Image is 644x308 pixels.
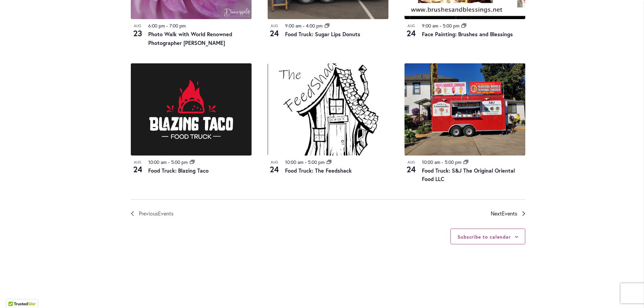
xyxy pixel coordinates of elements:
[440,22,441,29] span: -
[442,159,443,165] span: -
[169,22,186,29] time: 7:00 pm
[131,23,144,29] span: Aug
[268,164,281,175] span: 24
[168,159,170,165] span: -
[131,63,252,156] img: Blazing Taco Food Truck
[268,160,281,165] span: Aug
[166,22,168,29] span: -
[502,210,517,217] span: Events
[285,159,304,165] time: 10:00 am
[491,209,525,218] a: Next Events
[458,234,511,240] button: Subscribe to calendar
[285,30,360,38] a: Food Truck: Sugar Lips Donuts
[171,159,188,165] time: 5:00 pm
[131,209,173,218] a: Previous Events
[158,210,173,217] span: Events
[139,209,173,218] span: Previous
[268,23,281,29] span: Aug
[148,159,167,165] time: 10:00 am
[308,159,325,165] time: 5:00 pm
[131,164,144,175] span: 24
[5,284,24,303] iframe: Launch Accessibility Center
[405,23,418,29] span: Aug
[422,159,440,165] time: 10:00 am
[422,30,513,38] a: Face Painting: Brushes and Blessings
[422,167,515,183] a: Food Truck: S&J The Original Oriental Food LLC
[405,164,418,175] span: 24
[131,160,144,165] span: Aug
[422,22,438,29] time: 9:00 am
[148,22,165,29] time: 6:00 pm
[445,159,462,165] time: 5:00 pm
[285,167,352,174] a: Food Truck: The Feedshack
[268,63,388,156] img: The Feedshack
[306,22,323,29] time: 4:00 pm
[305,159,307,165] span: -
[405,63,525,156] img: Food Cart – S&J “The Original Oriental Food”
[285,22,302,29] time: 9:00 am
[443,22,460,29] time: 5:00 pm
[491,209,517,218] span: Next
[405,27,418,39] span: 24
[148,30,232,46] a: Photo Walk with World Renowned Photographer [PERSON_NAME]
[148,167,209,174] a: Food Truck: Blazing Taco
[131,27,144,39] span: 23
[405,160,418,165] span: Aug
[268,27,281,39] span: 24
[303,22,305,29] span: -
